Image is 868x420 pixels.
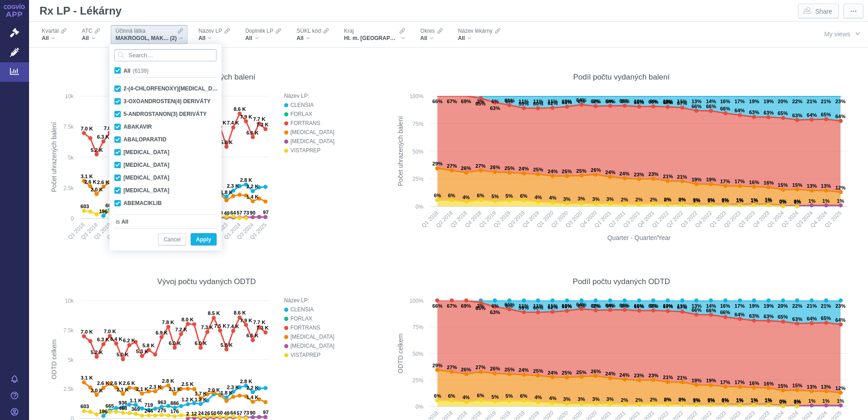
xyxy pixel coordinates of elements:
text: 17% [720,179,730,184]
text: 63% [749,110,759,115]
text: 25% [576,168,586,174]
text: 62% [547,305,557,310]
text: 10% [634,99,644,104]
text: 0% [779,199,786,204]
text: 1% [693,198,700,203]
text: 63% [490,105,500,111]
text: 24% [518,166,528,171]
text: 8.0 K [182,317,194,322]
text: 14% [706,303,716,309]
text: 66% [634,100,644,105]
text: 13% [691,303,701,309]
span: Účinná látka [115,27,145,35]
text: 67% [663,304,673,309]
text: 63% [749,313,759,319]
text: 7.8 K [162,320,174,325]
text: 61% [504,98,514,103]
text: 4% [534,195,542,200]
text: 6.3 K [97,134,109,140]
div: More actions [363,257,380,273]
span: All [245,35,252,42]
text: 2% [477,99,484,104]
button: FORTRANS [284,119,370,128]
text: 66% [691,307,701,313]
span: SÚKL kód [296,27,321,35]
text: 64% [576,97,586,103]
div: CLENSIA [291,100,370,110]
text: 6% [491,99,498,104]
text: 11% [533,99,543,104]
text: 24% [619,171,629,176]
text: 19% [691,177,701,182]
text: 1% [750,197,758,203]
div: [MEDICAL_DATA] [291,128,370,137]
text: 5.2 K [91,147,103,153]
span: All [198,35,205,42]
text: 7.0 K [81,126,93,131]
text: 21% [821,303,831,309]
text: 66% [706,104,716,109]
text: 8.6 K [234,106,246,112]
text: 21% [807,303,817,309]
div: Show as table [342,52,359,69]
text: 7.4 K [227,120,239,125]
span: Cancel [163,234,180,245]
div: Filters [36,22,793,47]
span: Apply [196,234,211,245]
text: 25% [533,167,543,172]
button: More actions [843,4,863,18]
span: ⋯ [850,7,857,16]
text: 63% [764,314,774,319]
text: 13% [807,183,817,189]
text: 1% [808,198,815,204]
text: 25% [504,165,514,171]
text: Počet uhrazených balení [50,122,58,192]
text: 5.8 K [221,140,233,145]
text: 64 [230,210,236,215]
text: 19% [749,99,759,104]
button: CLENSIA [284,100,370,110]
text: 603 [80,204,89,209]
div: FORTRANS [291,119,370,128]
text: 16% [749,180,759,185]
div: Legend: Název LP [284,296,370,360]
text: 25% [412,176,423,182]
text: 27% [447,163,457,169]
text: 5% [491,194,498,199]
div: VISTAPREP [291,146,370,155]
text: 66% [720,106,730,111]
text: 665 [105,203,114,208]
button: FORLAX [284,314,370,323]
text: 1% [764,197,772,202]
button: FORLAX [284,110,370,119]
text: 6% [491,303,498,309]
text: 1.4 K [247,194,259,200]
text: 7.9 K [240,114,252,120]
text: 65% [475,101,485,106]
text: 65% [475,305,485,311]
text: 7.7 K [253,116,266,122]
text: 64% [807,112,817,118]
text: 11% [518,303,528,309]
text: 13% [691,99,701,104]
text: 63% [792,316,802,322]
text: 64% [807,316,817,321]
div: Podíl počtu vydaných ODTD [573,277,670,286]
text: 66% [619,98,629,104]
text: 65% [778,314,788,320]
text: 11% [547,99,557,104]
text: 22% [792,303,802,309]
text: 21% [663,174,673,179]
text: 8.6 K [234,310,246,315]
text: 7.0 K [104,125,116,131]
text: 1% [707,198,715,203]
text: 196 [99,209,108,214]
text: 4% [549,195,556,200]
text: 12% [835,185,845,190]
div: Vývoj počtu vydaných ODTD [157,277,256,286]
text: 10% [562,99,572,104]
text: 17% [735,99,745,104]
button: PLENVU [284,137,370,146]
button: Apply [191,233,217,245]
text: 66% [691,104,701,109]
